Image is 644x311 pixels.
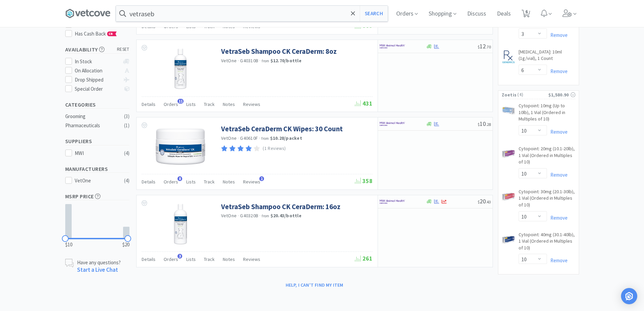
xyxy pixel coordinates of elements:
[494,11,514,17] a: Deals
[172,202,189,246] img: 6da277d035bb4dd08d8b732e72c43a75_618671.png
[164,256,178,262] span: Orders
[486,199,491,204] span: . 43
[124,177,129,185] div: ( 4 )
[259,58,261,64] span: ·
[478,42,491,50] span: 12
[263,145,286,152] p: (1 Reviews)
[221,47,337,56] a: VetraSeb Shampoo CK CeraDerm: 8oz
[77,259,121,266] p: Have any questions?
[380,197,405,207] img: f6b2451649754179b5b4e0c70c3f7cb0_2.png
[282,279,348,291] button: Help, I can't find my item
[223,101,235,107] span: Notes
[77,266,118,273] a: Start a Live Chat
[204,256,215,262] span: Track
[65,101,129,109] h5: Categories
[204,179,215,185] span: Track
[486,122,491,127] span: . 28
[65,112,120,120] div: Grooming
[221,135,237,141] a: VetOne
[547,257,568,264] a: Remove
[117,46,129,53] span: reset
[259,135,260,141] span: ·
[519,12,533,18] a: 6
[519,231,575,254] a: Cytopoint: 40mg (30.1-40lb), 1 Vial (Ordered in Multiples of 10)
[478,120,491,128] span: 10
[261,136,269,141] span: from
[243,256,260,262] span: Reviews
[124,121,129,130] div: ( 1 )
[519,103,575,125] a: Cytopoint: 10mg (Up to 10lb), 1 Vial (Ordered in Multiples of 10)
[262,59,269,63] span: from
[259,176,264,181] span: 1
[486,44,491,49] span: . 70
[221,202,340,211] a: VetraSeb Shampoo CK CeraDerm: 16oz
[238,58,239,64] span: ·
[65,165,129,173] h5: Manufacturers
[75,85,120,93] div: Special Order
[547,32,568,38] a: Remove
[270,213,302,219] strong: $20.43 / bottle
[221,58,237,64] a: VetOne
[259,213,261,219] span: ·
[164,101,178,107] span: Orders
[547,68,568,74] a: Remove
[65,241,72,249] span: $10
[478,199,480,204] span: $
[177,99,184,104] span: 11
[75,67,120,75] div: On Allocation
[502,233,515,246] img: d68059bb95f34f6ca8f79a017dff92f3_527055.jpeg
[478,122,480,127] span: $
[153,124,208,168] img: 7bf576267fcc47b8898aff43afb9dd73_619078.png
[478,197,491,205] span: 20
[65,121,120,130] div: Pharmaceuticals
[240,135,258,141] span: G40610F
[177,176,182,181] span: 8
[519,49,575,65] a: [MEDICAL_DATA]: 10ml (1g/vial), 1 Count
[221,213,237,219] a: VetOne
[547,215,568,221] a: Remove
[270,135,302,141] strong: $10.28 / packet
[547,172,568,178] a: Remove
[108,32,114,36] span: CB
[548,91,575,98] div: $1,580.90
[502,104,515,117] img: 79467d3129c14af587c8eb86c0883fd0_534320.jpeg
[517,91,548,98] span: ( 4 )
[380,119,405,129] img: f6b2451649754179b5b4e0c70c3f7cb0_2.png
[116,6,388,21] input: Search by item, sku, manufacturer, ingredient, size...
[519,146,575,168] a: Cytopoint: 20mg (10.1-20lb), 1 Vial (Ordered in Multiples of 10)
[464,11,489,17] a: Discuss
[142,179,156,185] span: Details
[360,6,388,21] button: Search
[75,149,117,157] div: MWI
[142,256,156,262] span: Details
[238,135,239,141] span: ·
[502,91,517,98] span: Zoetis
[124,149,129,157] div: ( 4 )
[355,254,373,262] span: 261
[75,177,117,185] div: VetOne
[519,188,575,211] a: Cytopoint: 30mg (20.1-30lb), 1 Vial (Ordered in Multiples of 10)
[502,190,515,203] img: c75d754290ff494087b9ddf993b7bf2c_527056.jpeg
[355,177,373,185] span: 358
[75,76,120,84] div: Drop Shipped
[65,46,129,53] h5: Availability
[621,288,637,304] div: Open Intercom Messenger
[238,213,239,219] span: ·
[478,44,480,49] span: $
[240,213,258,219] span: G40320B
[186,179,196,185] span: Lists
[186,256,196,262] span: Lists
[124,112,129,120] div: ( 3 )
[75,30,117,37] span: Has Cash Back
[65,137,129,145] h5: Suppliers
[355,99,373,107] span: 431
[243,179,260,185] span: Reviews
[380,41,405,51] img: f6b2451649754179b5b4e0c70c3f7cb0_2.png
[547,129,568,135] a: Remove
[65,193,129,200] h5: MSRP Price
[75,58,120,66] div: In Stock
[204,101,215,107] span: Track
[186,101,196,107] span: Lists
[223,179,235,185] span: Notes
[243,101,260,107] span: Reviews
